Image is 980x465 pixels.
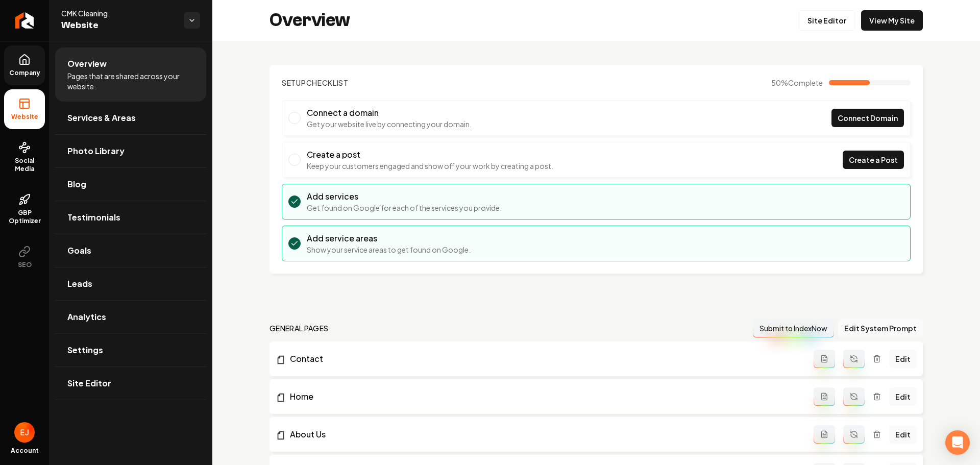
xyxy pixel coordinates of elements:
h3: Add services [307,190,502,203]
span: Photo Library [67,145,125,157]
span: Goals [67,244,91,257]
h2: general pages [269,323,329,333]
a: Home [276,390,814,403]
button: Add admin page prompt [814,350,835,368]
a: Social Media [4,133,45,181]
span: Connect Domain [838,113,898,124]
span: Account [11,447,39,455]
a: About Us [276,428,814,440]
a: Site Editor [55,367,206,400]
span: Social Media [4,157,45,173]
a: Settings [55,334,206,366]
span: Overview [67,58,107,70]
img: Rebolt Logo [15,12,34,29]
span: Complete [788,78,823,87]
a: Blog [55,168,206,201]
a: Analytics [55,301,206,333]
a: Contact [276,353,814,365]
button: Open user button [14,422,35,443]
h3: Connect a domain [307,107,472,119]
span: Website [61,18,176,33]
span: SEO [14,261,36,269]
h2: Checklist [282,78,349,88]
span: Create a Post [849,155,898,165]
a: Edit [889,425,917,444]
a: View My Site [861,10,923,31]
span: GBP Optimizer [4,209,45,225]
span: Settings [67,344,103,356]
p: Keep your customers engaged and show off your work by creating a post. [307,161,553,171]
a: GBP Optimizer [4,185,45,233]
span: Company [5,69,44,77]
span: Pages that are shared across your website. [67,71,194,91]
a: Services & Areas [55,102,206,134]
span: Blog [67,178,86,190]
a: Edit [889,387,917,406]
span: Analytics [67,311,106,323]
a: Company [4,45,45,85]
a: Testimonials [55,201,206,234]
a: Create a Post [843,151,904,169]
a: Edit [889,350,917,368]
a: Goals [55,234,206,267]
a: Leads [55,267,206,300]
button: Add admin page prompt [814,425,835,444]
span: Setup [282,78,306,87]
span: Site Editor [67,377,111,389]
div: Open Intercom Messenger [945,430,970,455]
p: Get your website live by connecting your domain. [307,119,472,129]
img: Eduard Joers [14,422,35,443]
a: Site Editor [799,10,855,31]
span: Leads [67,278,92,290]
button: Submit to IndexNow [753,319,834,337]
button: SEO [4,237,45,277]
span: CMK Cleaning [61,8,176,18]
p: Get found on Google for each of the services you provide. [307,203,502,213]
span: Testimonials [67,211,120,224]
a: Photo Library [55,135,206,167]
h3: Create a post [307,149,553,161]
span: Website [7,113,42,121]
h3: Add service areas [307,232,471,244]
h2: Overview [269,10,350,31]
span: Services & Areas [67,112,136,124]
a: Connect Domain [831,109,904,127]
span: 50 % [771,78,823,88]
p: Show your service areas to get found on Google. [307,244,471,255]
button: Add admin page prompt [814,387,835,406]
button: Edit System Prompt [838,319,923,337]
